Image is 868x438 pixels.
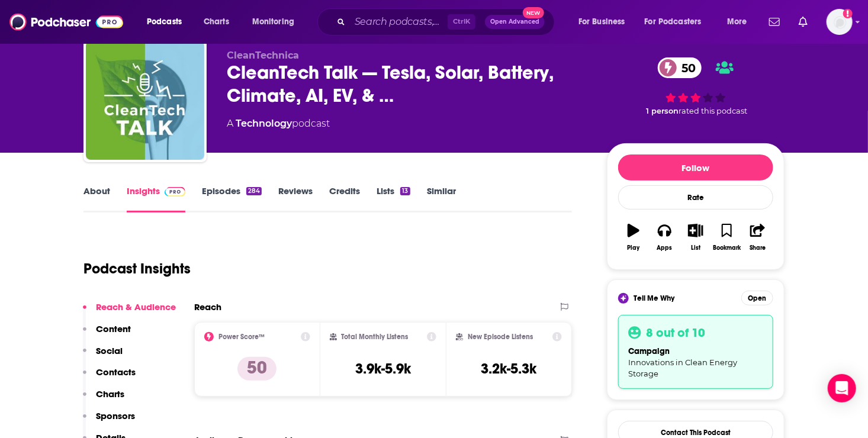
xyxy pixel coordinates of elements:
[645,14,702,30] span: For Podcasters
[96,388,124,400] p: Charts
[147,14,182,30] span: Podcasts
[628,346,670,356] span: campaign
[634,294,674,303] span: Tell Me Why
[252,14,294,30] span: Monitoring
[727,14,747,30] span: More
[202,185,262,212] a: Episodes284
[827,9,853,35] span: Logged in as roneledotsonRAD
[244,12,310,31] button: open menu
[523,7,544,18] span: New
[96,345,123,356] p: Social
[139,12,197,31] button: open menu
[679,107,747,115] span: rated this podcast
[96,301,176,313] p: Reach & Audience
[196,12,236,31] a: Charts
[827,9,853,35] button: Show profile menu
[649,216,680,259] button: Apps
[427,185,456,212] a: Similar
[355,360,411,378] h3: 3.9k-5.9k
[719,12,762,31] button: open menu
[83,366,136,388] button: Contacts
[96,323,131,334] p: Content
[227,50,299,61] span: CleanTechnica
[342,333,409,341] h2: Total Monthly Listens
[691,244,700,252] div: List
[227,117,330,131] div: A podcast
[485,15,545,29] button: Open AdvancedNew
[570,12,640,31] button: open menu
[83,388,124,410] button: Charts
[246,187,262,195] div: 284
[204,14,229,30] span: Charts
[236,118,292,129] a: Technology
[680,216,711,259] button: List
[578,14,625,30] span: For Business
[9,11,123,33] img: Podchaser - Follow, Share and Rate Podcasts
[468,333,533,341] h2: New Episode Listens
[657,244,673,252] div: Apps
[83,185,110,212] a: About
[713,244,741,252] div: Bookmark
[764,12,785,32] a: Show notifications dropdown
[481,360,537,378] h3: 3.2k-5.3k
[83,410,135,432] button: Sponsors
[827,9,853,35] img: User Profile
[741,291,773,305] button: Open
[618,185,773,210] div: Rate
[83,260,191,278] h1: Podcast Insights
[618,154,773,181] button: Follow
[628,358,737,378] span: Innovations in Clean Energy Storage
[83,345,123,367] button: Social
[329,185,360,212] a: Credits
[96,410,135,421] p: Sponsors
[83,323,131,345] button: Content
[329,8,566,36] div: Search podcasts, credits, & more...
[828,374,856,402] div: Open Intercom Messenger
[86,41,204,160] img: CleanTech Talk — Tesla, Solar, Battery, Climate, AI, EV, & Other Tech News & Analysis
[278,185,313,212] a: Reviews
[165,187,185,197] img: Podchaser Pro
[194,301,221,313] h2: Reach
[658,57,702,78] a: 50
[711,216,742,259] button: Bookmark
[377,185,410,212] a: Lists13
[96,366,136,378] p: Contacts
[448,14,475,30] span: Ctrl K
[646,107,679,115] span: 1 person
[637,12,719,31] button: open menu
[628,244,640,252] div: Play
[83,301,176,323] button: Reach & Audience
[742,216,773,259] button: Share
[218,333,265,341] h2: Power Score™
[618,216,649,259] button: Play
[400,187,410,195] div: 13
[843,9,853,18] svg: Add a profile image
[750,244,766,252] div: Share
[794,12,812,32] a: Show notifications dropdown
[490,19,539,25] span: Open Advanced
[237,357,277,381] p: 50
[607,50,785,123] div: 50 1 personrated this podcast
[350,12,448,31] input: Search podcasts, credits, & more...
[620,295,627,302] img: tell me why sparkle
[670,57,702,78] span: 50
[127,185,185,212] a: InsightsPodchaser Pro
[646,325,705,340] h3: 8 out of 10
